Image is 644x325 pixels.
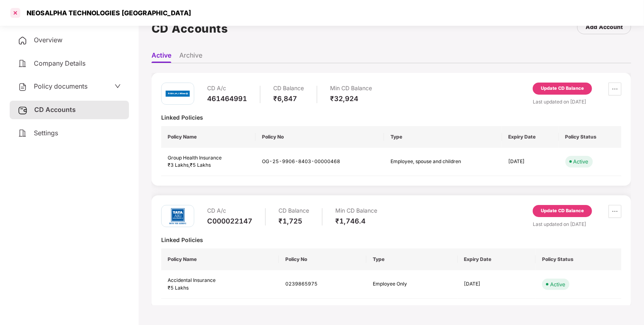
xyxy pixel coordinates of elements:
[152,51,171,63] li: Active
[330,83,372,94] div: Min CD Balance
[34,129,58,137] span: Settings
[502,148,559,176] td: [DATE]
[391,158,479,166] div: Employee, spouse and children
[384,126,502,148] th: Type
[366,248,457,270] th: Type
[533,98,621,106] div: Last updated on [DATE]
[609,205,621,218] button: ellipsis
[609,83,621,95] button: ellipsis
[573,157,589,166] div: Active
[18,59,27,68] img: svg+xml;base64,PHN2ZyB4bWxucz0iaHR0cDovL3d3dy53My5vcmcvMjAwMC9zdmciIHdpZHRoPSIyNCIgaGVpZ2h0PSIyNC...
[152,20,228,37] h1: CD Accounts
[609,86,621,92] span: ellipsis
[168,285,189,291] span: ₹5 Lakhs
[373,280,451,288] div: Employee Only
[207,217,252,226] div: C000022147
[161,114,621,121] div: Linked Policies
[34,59,85,67] span: Company Details
[335,205,377,217] div: Min CD Balance
[279,248,366,270] th: Policy No
[18,82,27,92] img: svg+xml;base64,PHN2ZyB4bWxucz0iaHR0cDovL3d3dy53My5vcmcvMjAwMC9zdmciIHdpZHRoPSIyNCIgaGVpZ2h0PSIyNC...
[18,36,27,46] img: svg+xml;base64,PHN2ZyB4bWxucz0iaHR0cDovL3d3dy53My5vcmcvMjAwMC9zdmciIHdpZHRoPSIyNCIgaGVpZ2h0PSIyNC...
[166,86,190,101] img: bajaj.png
[278,205,309,217] div: CD Balance
[190,162,211,168] span: ₹5 Lakhs
[166,204,190,228] img: tatag.png
[335,217,377,226] div: ₹1,746.4
[256,148,384,176] td: OG-25-9906-8403-00000468
[586,23,623,31] div: Add Account
[161,236,621,244] div: Linked Policies
[458,270,536,299] td: [DATE]
[330,94,372,103] div: ₹32,924
[533,220,621,228] div: Last updated on [DATE]
[550,280,565,288] div: Active
[273,94,304,103] div: ₹6,847
[18,128,27,138] img: svg+xml;base64,PHN2ZyB4bWxucz0iaHR0cDovL3d3dy53My5vcmcvMjAwMC9zdmciIHdpZHRoPSIyNCIgaGVpZ2h0PSIyNC...
[114,83,121,89] span: down
[207,205,252,217] div: CD A/c
[502,126,559,148] th: Expiry Date
[278,217,309,226] div: ₹1,725
[161,126,256,148] th: Policy Name
[256,126,384,148] th: Policy No
[207,94,247,103] div: 461464991
[34,36,62,44] span: Overview
[559,126,621,148] th: Policy Status
[207,83,247,94] div: CD A/c
[22,9,191,17] div: NEOSALPHA TECHNOLOGIES [GEOGRAPHIC_DATA]
[18,106,28,115] img: svg+xml;base64,PHN2ZyB3aWR0aD0iMjUiIGhlaWdodD0iMjQiIHZpZXdCb3g9IjAgMCAyNSAyNCIgZmlsbD0ibm9uZSIgeG...
[541,85,584,92] div: Update CD Balance
[161,248,279,270] th: Policy Name
[168,154,249,162] div: Group Health Insurance
[536,248,621,270] th: Policy Status
[179,51,202,63] li: Archive
[458,248,536,270] th: Expiry Date
[273,83,304,94] div: CD Balance
[34,106,76,114] span: CD Accounts
[168,162,190,168] span: ₹3 Lakhs ,
[541,207,584,215] div: Update CD Balance
[34,82,87,90] span: Policy documents
[279,270,366,299] td: 0239865975
[168,277,272,284] div: Accidental Insurance
[609,208,621,215] span: ellipsis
